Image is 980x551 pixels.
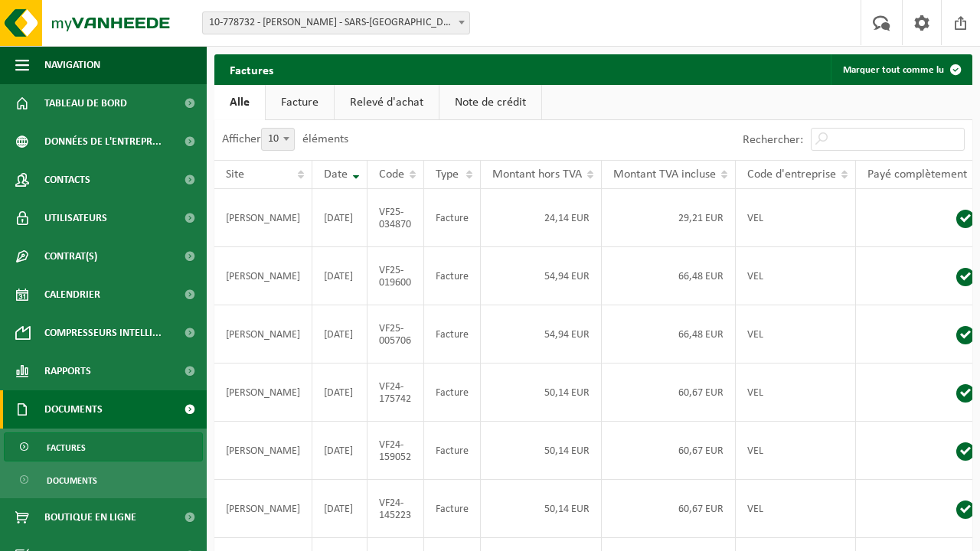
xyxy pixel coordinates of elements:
[367,247,424,305] td: VF25-019600
[492,168,582,181] span: Montant hors TVA
[4,432,203,461] a: Factures
[481,422,602,480] td: 50,14 EUR
[214,364,312,422] td: [PERSON_NAME]
[367,422,424,480] td: VF24-159052
[367,189,424,247] td: VF25-034870
[44,122,162,161] span: Données de l'entrepr...
[602,189,736,247] td: 29,21 EUR
[4,465,203,494] a: Documents
[312,480,367,538] td: [DATE]
[424,247,481,305] td: Facture
[44,314,162,352] span: Compresseurs intelli...
[736,364,856,422] td: VEL
[736,422,856,480] td: VEL
[266,85,334,120] a: Facture
[261,128,295,151] span: 10
[44,390,103,429] span: Documents
[367,305,424,364] td: VF25-005706
[222,133,348,145] label: Afficher éléments
[214,247,312,305] td: [PERSON_NAME]
[214,85,265,120] a: Alle
[44,275,100,314] span: Calendrier
[743,134,803,146] label: Rechercher:
[214,54,289,84] h2: Factures
[736,189,856,247] td: VEL
[367,364,424,422] td: VF24-175742
[44,161,90,199] span: Contacts
[44,498,136,536] span: Boutique en ligne
[602,480,736,538] td: 60,67 EUR
[736,247,856,305] td: VEL
[44,84,127,122] span: Tableau de bord
[831,54,971,85] button: Marquer tout comme lu
[214,189,312,247] td: [PERSON_NAME]
[424,189,481,247] td: Facture
[867,168,967,181] span: Payé complètement
[424,480,481,538] td: Facture
[613,168,716,181] span: Montant TVA incluse
[44,46,100,84] span: Navigation
[214,480,312,538] td: [PERSON_NAME]
[481,247,602,305] td: 54,94 EUR
[436,168,459,181] span: Type
[367,480,424,538] td: VF24-145223
[44,237,97,275] span: Contrat(s)
[481,480,602,538] td: 50,14 EUR
[424,364,481,422] td: Facture
[481,305,602,364] td: 54,94 EUR
[214,305,312,364] td: [PERSON_NAME]
[312,247,367,305] td: [DATE]
[262,129,294,150] span: 10
[439,85,541,120] a: Note de crédit
[47,466,97,495] span: Documents
[736,480,856,538] td: VEL
[602,247,736,305] td: 66,48 EUR
[481,364,602,422] td: 50,14 EUR
[324,168,348,181] span: Date
[602,364,736,422] td: 60,67 EUR
[312,305,367,364] td: [DATE]
[214,422,312,480] td: [PERSON_NAME]
[44,199,107,237] span: Utilisateurs
[226,168,244,181] span: Site
[602,305,736,364] td: 66,48 EUR
[602,422,736,480] td: 60,67 EUR
[379,168,404,181] span: Code
[481,189,602,247] td: 24,14 EUR
[424,305,481,364] td: Facture
[47,433,86,462] span: Factures
[312,422,367,480] td: [DATE]
[312,189,367,247] td: [DATE]
[44,352,91,390] span: Rapports
[202,11,470,34] span: 10-778732 - PAUWELS SEBASTIEN - SARS-LA-BUISSIÈRE
[747,168,836,181] span: Code d'entreprise
[335,85,439,120] a: Relevé d'achat
[736,305,856,364] td: VEL
[312,364,367,422] td: [DATE]
[424,422,481,480] td: Facture
[203,12,469,34] span: 10-778732 - PAUWELS SEBASTIEN - SARS-LA-BUISSIÈRE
